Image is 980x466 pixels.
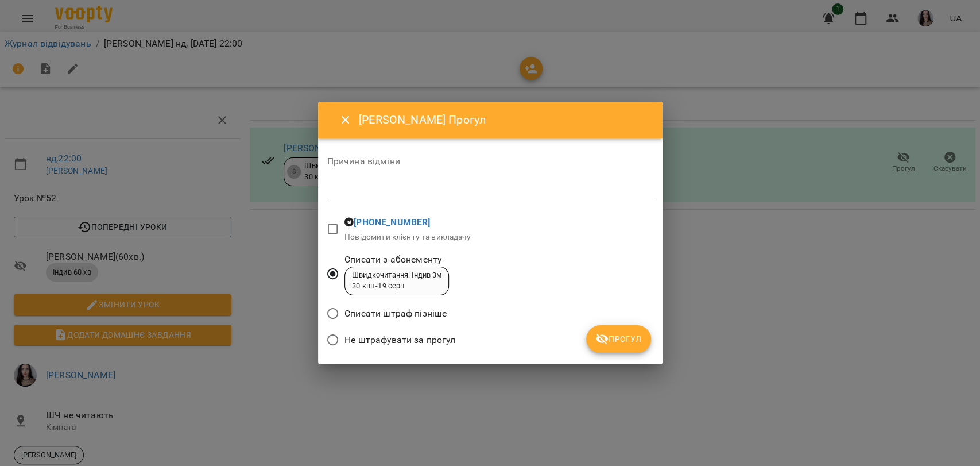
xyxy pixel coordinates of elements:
button: Прогул [586,325,651,353]
button: Close [332,106,359,134]
p: Повідомити клієнту та викладачу [344,232,471,243]
label: Причина відміни [327,157,653,166]
h6: [PERSON_NAME] Прогул [359,111,648,129]
span: Не штрафувати за прогул [344,333,455,347]
div: Швидкочитання: Індив 3м 30 квіт - 19 серп [352,270,441,291]
span: Списати штраф пізніше [344,307,447,321]
a: [PHONE_NUMBER] [354,217,430,228]
span: Списати з абонементу [344,253,449,267]
span: Прогул [595,332,642,346]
